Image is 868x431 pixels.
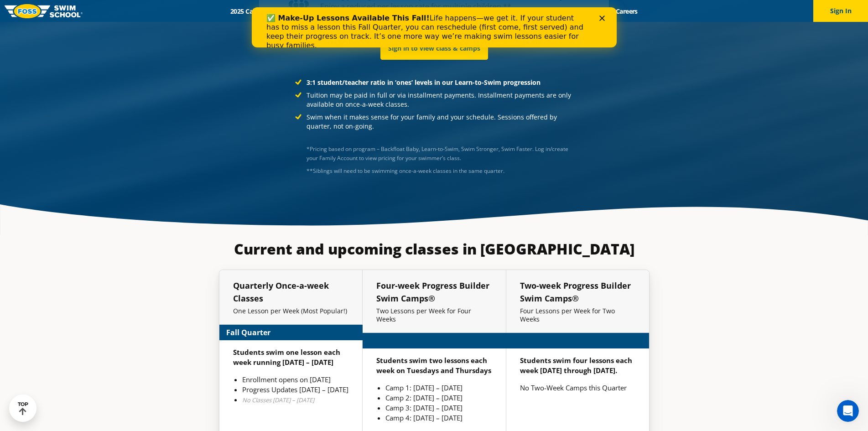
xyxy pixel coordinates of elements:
[307,145,573,163] p: *Pricing based on program – Backfloat Baby, Learn-to-Swim, Swim Stronger, Swim Faster. Log in/cre...
[318,7,398,16] a: Swim Path® Program
[307,78,541,87] strong: 3:1 student/teacher ratio in ‘ones’ levels in our Learn-to-Swim progression
[295,113,573,131] li: Swim when it makes sense for your family and your schedule. Sessions offered by quarter, not on-g...
[376,279,492,305] h5: Four-week Progress Builder Swim Camps®
[242,384,348,395] li: Progress Updates [DATE] – [DATE]
[242,374,348,384] li: Enrollment opens on [DATE]
[233,279,348,305] h5: Quarterly Once-a-week Classes
[520,383,635,393] p: No Two-Week Camps this Quarter
[348,8,357,14] div: Close
[385,403,492,413] li: Camp 3: [DATE] – [DATE]
[233,307,348,315] p: One Lesson per Week (Most Popular!)
[520,279,635,305] h5: Two-week Progress Builder Swim Camps®
[520,356,632,375] strong: Students swim four lessons each week [DATE] through [DATE].
[483,7,579,16] a: Swim Like [PERSON_NAME]
[376,356,491,375] strong: Students swim two lessons each week on Tuesdays and Thursdays
[579,7,608,16] a: Blog
[280,7,318,16] a: Schools
[837,400,859,422] iframe: Intercom live chat
[608,7,645,16] a: Careers
[398,7,483,16] a: About [PERSON_NAME]
[520,307,635,323] p: Four Lessons per Week for Two Weeks
[5,4,83,18] img: FOSS Swim School Logo
[385,383,492,393] li: Camp 1: [DATE] – [DATE]
[223,7,280,16] a: 2025 Calendar
[307,166,573,176] div: Josef Severson, Rachael Blom (group direct message)
[242,396,314,404] em: No Classes [DATE] – [DATE]
[385,413,492,423] li: Camp 4: [DATE] – [DATE]
[385,393,492,403] li: Camp 2: [DATE] – [DATE]
[15,6,336,43] div: Life happens—we get it. If your student has to miss a lesson this Fall Quarter, you can reschedul...
[376,307,492,323] p: Two Lessons per Week for Four Weeks
[219,240,650,258] h3: Current and upcoming classes in [GEOGRAPHIC_DATA]
[295,91,573,109] li: Tuition may be paid in full or via installment payments. Installment payments are only available ...
[15,6,178,15] b: ✅ Make-Up Lessons Available This Fall!
[380,37,488,60] a: Sign in to view class & camps
[307,166,573,176] div: **Siblings will need to be swimming once-a-week classes in the same quarter.
[252,7,617,47] iframe: Intercom live chat banner
[226,327,270,338] strong: Fall Quarter
[18,401,28,415] div: TOP
[233,348,340,367] strong: Students swim one lesson each week running [DATE] – [DATE]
